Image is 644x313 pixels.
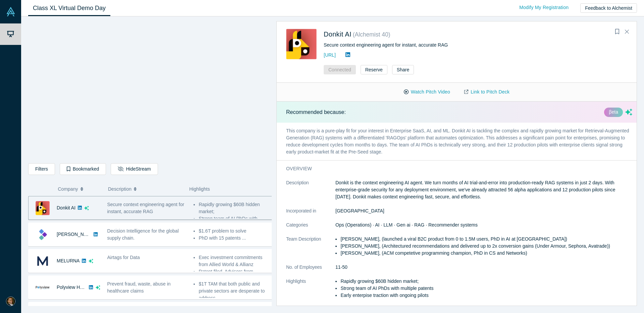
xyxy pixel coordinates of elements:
[189,186,210,192] span: Highlights
[199,201,273,215] li: Rapidly growing $60B hidden market;
[457,86,517,98] a: Link to Pitch Deck
[84,206,89,210] svg: dsa ai sparkles
[36,201,50,215] img: Donkit AI's Logo
[60,163,106,175] button: Bookmarked
[6,7,15,16] img: Alchemist Vault Logo
[340,236,632,243] li: [PERSON_NAME], (launched a viral B2C product from 0 to 1.5M users, PhD in AI at [GEOGRAPHIC_DATA])
[335,179,632,200] p: Donkit is the context engineering AI agent. We turn months of AI trial-and-error into production-...
[340,278,632,285] li: Rapidly growing $60B hidden market;
[622,26,632,37] button: Close
[324,65,356,74] button: Connected
[340,250,632,257] li: [PERSON_NAME], (ACM competetive programming champion, PhD in CS and Networks)
[107,281,171,294] span: Prevent fraud, waste, abuse in healthcare claims
[107,202,184,214] span: Secure context engineering agent for instant, accurate RAG
[324,42,547,49] div: Secure context engineering agent for instant, accurate RAG
[353,31,390,38] small: ( Alchemist 40 )
[324,30,352,38] a: Donkit AI
[286,108,346,116] p: Recommended because:
[340,285,632,292] li: Strong team of AI PhDs with multiple patents
[604,108,623,117] div: βeta
[335,207,632,214] dd: [GEOGRAPHIC_DATA]
[392,65,414,74] button: Share
[397,86,457,98] button: Watch Pitch Video
[57,232,95,237] a: [PERSON_NAME]
[6,297,15,306] img: Juan Scarlett's Account
[58,182,101,196] button: Company
[199,215,273,229] li: Strong team of AI PhDs with multiple patents ...
[286,165,623,172] h3: overview
[199,268,273,282] li: Patent filed, Advisors from BetterHelp, Reversing Labs ...
[199,228,273,235] li: $1.6T problem to solve
[107,228,179,241] span: Decision Intelligence for the global supply chain.
[286,222,335,236] dt: Categories
[277,123,642,160] p: This company is a pure-play fit for your interest in Enterprise SaaS, AI, and ML. Donkit AI is ta...
[286,179,335,207] dt: Description
[335,222,478,228] span: Ops (Operations) · AI · LLM · Gen ai · RAG · Recommender systems
[199,280,273,302] li: $1T TAM that both public and private sectors are desperate to address ...
[57,205,75,210] a: Donkit AI
[335,264,632,271] dd: 11-50
[199,235,273,242] li: PhD with 15 patents ...
[96,285,100,290] svg: dsa ai sparkles
[28,0,110,16] a: Class XL Virtual Demo Day
[324,52,336,58] a: [URL]
[580,3,637,13] button: Feedback to Alchemist
[625,109,632,116] svg: dsa ai sparkles
[340,243,632,250] li: [PERSON_NAME], (Architectured recommendations and delivered up to 2x conversion gains (Under Armo...
[286,29,317,59] img: Donkit AI's Logo
[36,228,50,242] img: Kimaru AI's Logo
[361,65,387,74] button: Reserve
[36,280,50,295] img: Polyview Health's Logo
[286,264,335,278] dt: No. of Employees
[108,182,131,196] span: Description
[107,255,140,260] span: Airtags for Data
[340,292,632,299] li: Early enterpise traction with ongoing pilots
[111,163,158,175] button: HideStream
[286,207,335,222] dt: Incorporated in
[108,182,182,196] button: Description
[28,163,55,175] button: Filters
[57,258,79,263] a: MELURNA
[29,22,271,158] iframe: To enrich screen reader interactions, please activate Accessibility in Grammarly extension settings
[612,27,622,37] button: Bookmark
[58,182,78,196] span: Company
[512,2,576,13] a: Modify My Registration
[57,285,90,290] a: Polyview Health
[89,259,93,263] svg: dsa ai sparkles
[286,278,335,306] dt: Highlights
[199,254,273,268] li: Exec investment commitments from Allied World & Allianz
[286,236,335,264] dt: Team Description
[36,254,50,268] img: MELURNA's Logo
